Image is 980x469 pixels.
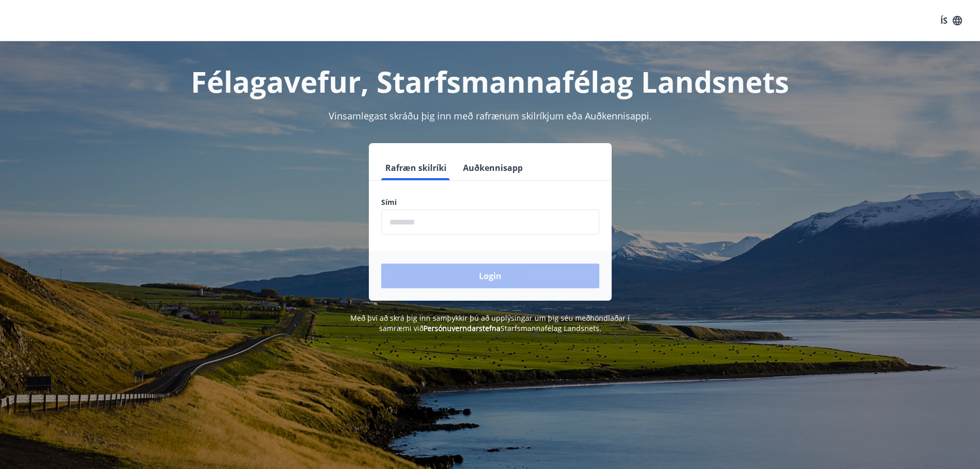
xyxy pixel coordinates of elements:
button: ÍS [935,11,968,30]
button: Rafræn skilríki [381,155,451,180]
label: Sími [381,197,599,207]
button: Auðkennisapp [459,155,527,180]
span: Með því að skrá þig inn samþykkir þú að upplýsingar um þig séu meðhöndlaðar í samræmi við Starfsm... [350,313,630,333]
span: Vinsamlegast skráðu þig inn með rafrænum skilríkjum eða Auðkennisappi. [329,110,652,122]
a: Persónuverndarstefna [423,323,501,333]
h1: Félagavefur, Starfsmannafélag Landsnets [132,62,848,101]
